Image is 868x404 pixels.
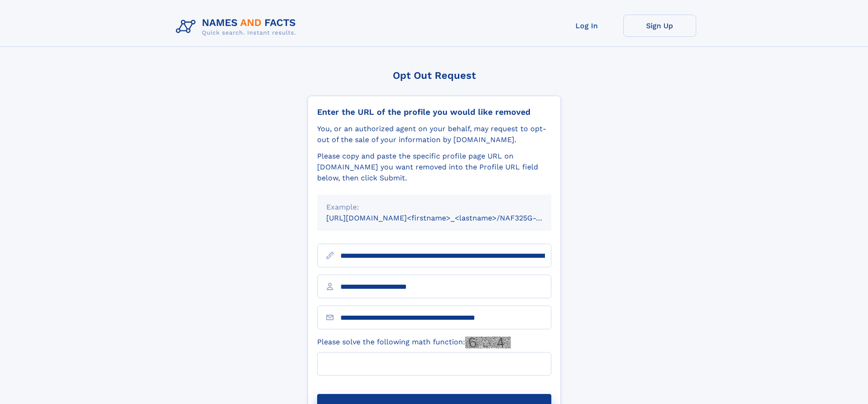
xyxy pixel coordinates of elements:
[550,15,623,37] a: Log In
[172,15,303,39] img: Logo Names and Facts
[317,151,551,184] div: Please copy and paste the specific profile page URL on [DOMAIN_NAME] you want removed into the Pr...
[317,337,511,348] label: Please solve the following math function:
[326,214,569,222] small: [URL][DOMAIN_NAME]<firstname>_<lastname>/NAF325G-xxxxxxxx
[317,123,551,145] div: You, or an authorized agent on your behalf, may request to opt-out of the sale of your informatio...
[317,107,551,117] div: Enter the URL of the profile you would like removed
[623,15,696,37] a: Sign Up
[308,70,561,81] div: Opt Out Request
[326,202,542,213] div: Example:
